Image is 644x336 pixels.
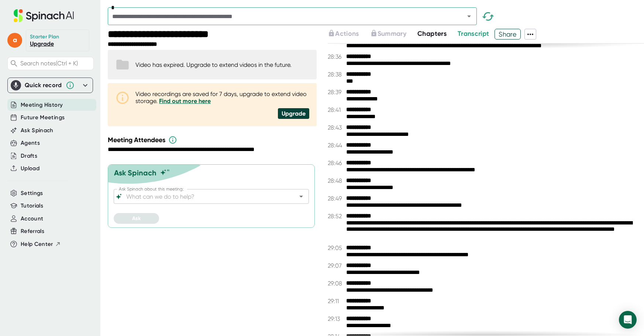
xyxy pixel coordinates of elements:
span: Actions [335,30,359,38]
div: Quick record [25,82,62,89]
span: 28:39 [328,89,344,96]
button: Meeting History [21,101,63,109]
span: 28:46 [328,160,344,167]
button: Open [296,191,306,202]
div: Upgrade to access [328,29,370,40]
span: Transcript [458,30,489,38]
a: Find out more here [159,97,211,104]
button: Tutorials [21,202,43,210]
div: Upgrade [278,108,309,119]
span: 29:05 [328,244,344,251]
span: Ask [132,215,141,222]
a: Upgrade [30,40,54,47]
button: Help Center [21,240,61,248]
button: Referrals [21,227,44,236]
button: Chapters [417,29,447,39]
span: 29:13 [328,315,344,322]
span: a [7,33,22,48]
div: Starter Plan [30,34,59,40]
div: Upgrade to access [370,29,417,40]
span: 28:49 [328,195,344,202]
span: Summary [378,30,406,38]
button: Settings [21,189,43,198]
button: Future Meetings [21,113,65,122]
span: 29:08 [328,280,344,287]
button: Actions [328,29,359,39]
div: Meeting Attendees [108,136,318,144]
button: Upload [21,164,39,173]
input: What can we do to help? [125,191,285,202]
span: Search notes (Ctrl + K) [20,60,78,67]
div: Video recordings are saved for 7 days, upgrade to extend video storage. [135,90,309,104]
button: Share [495,29,521,40]
button: Agents [21,139,40,147]
div: Quick record [11,78,90,93]
span: 28:41 [328,106,344,113]
button: Ask Spinach [21,126,54,135]
button: Ask [114,213,159,224]
span: Share [495,28,520,41]
span: 28:36 [328,53,344,60]
button: Open [464,11,474,21]
span: 28:44 [328,142,344,149]
button: Account [21,215,43,223]
span: 28:52 [328,213,344,220]
span: Help Center [21,240,53,248]
span: 29:11 [328,298,344,305]
span: 28:43 [328,124,344,131]
div: Video has expired. Upgrade to extend videos in the future. [135,61,292,68]
span: 28:38 [328,71,344,78]
button: Transcript [458,29,489,39]
span: Chapters [417,30,447,38]
span: 29:07 [328,262,344,269]
span: 28:48 [328,177,344,184]
button: Summary [370,29,406,39]
div: Ask Spinach [114,168,156,177]
button: Drafts [21,152,37,160]
div: Open Intercom Messenger [619,311,637,329]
